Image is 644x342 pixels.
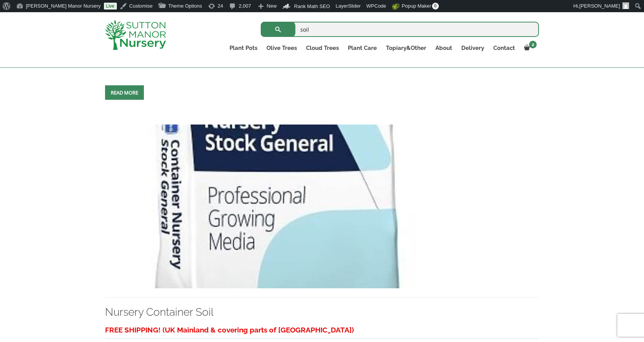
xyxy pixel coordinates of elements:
input: Search... [261,22,539,37]
a: Delivery [457,43,489,53]
a: Topiary&Other [381,43,431,53]
a: About [431,43,457,53]
a: Olive Trees [262,43,301,53]
a: Nursery Container Soil [105,202,446,209]
img: Nursery Container Soil - 54A7F947 C055 4795 9612 6804928247FF [105,125,446,288]
img: logo [105,20,166,50]
a: Plant Pots [225,43,262,53]
a: Read more [105,85,144,100]
span: Rank Math SEO [294,3,330,9]
a: Cloud Trees [301,43,343,53]
a: Nursery Container Soil [105,306,214,318]
span: 0 [432,3,439,10]
a: Contact [489,43,520,53]
span: [PERSON_NAME] [579,3,620,9]
a: 2 [520,43,539,53]
h3: FREE SHIPPING! (UK Mainland & covering parts of [GEOGRAPHIC_DATA]) [105,323,539,337]
a: Plant Care [343,43,381,53]
span: 2 [529,41,537,48]
a: Live [104,3,117,10]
